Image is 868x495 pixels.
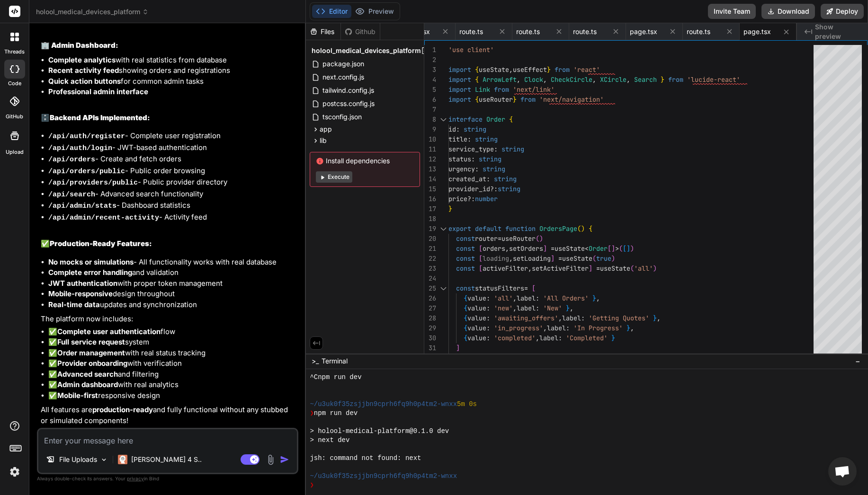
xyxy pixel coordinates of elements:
[424,154,436,164] div: 12
[573,27,597,36] span: route.ts
[437,224,449,234] div: Click to collapse the range.
[424,303,436,313] div: 27
[448,95,471,104] span: import
[539,234,543,243] span: )
[558,254,562,263] span: =
[456,284,475,292] span: const
[486,314,490,322] span: :
[630,324,634,332] span: ,
[448,85,471,94] span: import
[265,454,276,465] img: attachment
[821,4,864,19] button: Deploy
[322,98,376,109] span: postcss.config.js
[457,400,477,409] span: 5m 0s
[626,244,630,253] span: ]
[543,294,589,302] span: 'All Orders'
[424,274,436,283] div: 24
[424,264,436,274] div: 23
[448,155,471,163] span: status
[630,244,634,253] span: )
[7,464,23,480] img: settings
[48,279,117,288] strong: JWT authentication
[494,304,513,312] span: 'new'
[48,212,296,224] li: - Activity feed
[437,115,449,124] div: Click to collapse the range.
[573,324,623,332] span: 'In Progress'
[855,356,860,366] span: −
[467,324,486,332] span: value
[626,324,630,332] span: }
[539,334,558,342] span: label
[316,156,414,166] span: Install dependencies
[475,284,524,292] span: statusFilters
[581,314,585,322] span: :
[48,133,125,141] code: /api/auth/register
[589,244,608,253] span: Order
[630,27,657,36] span: page.tsx
[551,254,555,263] span: ]
[50,113,150,122] strong: Backend APIs Implemented:
[687,27,710,36] span: route.ts
[57,359,127,368] strong: Provider onboarding
[475,95,479,104] span: {
[48,337,296,348] li: ✅ system
[475,65,479,74] span: {
[592,75,596,84] span: ,
[41,239,296,249] h2: ✅
[6,148,24,156] label: Upload
[322,71,365,83] span: next.config.js
[57,370,118,379] strong: Advanced search
[448,175,486,183] span: created_at
[448,135,467,143] span: title
[467,135,471,143] span: :
[456,234,475,243] span: const
[581,224,585,233] span: )
[424,313,436,323] div: 28
[351,5,398,18] button: Preview
[494,294,513,302] span: 'all'
[456,244,475,253] span: const
[424,144,436,154] div: 11
[486,115,505,124] span: Order
[312,356,319,366] span: >_
[475,75,479,84] span: {
[501,234,536,243] span: useRouter
[486,175,490,183] span: :
[448,194,475,203] span: price?:
[494,334,536,342] span: 'completed'
[456,344,460,352] span: ]
[828,457,857,486] div: Open chat
[48,55,296,66] li: with real statistics from database
[456,125,460,133] span: :
[464,324,467,332] span: {
[630,264,634,273] span: (
[48,380,296,390] li: ✅ with real analytics
[424,343,436,353] div: 31
[48,131,296,142] li: - Complete user registration
[475,135,498,143] span: string
[310,409,313,418] span: ❯
[687,75,740,84] span: 'lucide-react'
[479,95,513,104] span: useRouter
[316,171,352,183] button: Execute
[589,314,649,322] span: 'Getting Quotes'
[543,304,562,312] span: 'New'
[48,278,296,289] li: with proper token management
[524,75,543,84] span: Clock
[471,155,475,163] span: :
[48,214,159,222] code: /api/admin/recent-activity
[505,224,536,233] span: function
[475,165,479,173] span: :
[517,304,536,312] span: label
[596,264,600,273] span: =
[41,41,118,50] strong: 🏢 Admin Dashboard:
[592,254,596,263] span: (
[513,95,517,104] span: }
[528,264,532,273] span: ,
[543,324,547,332] span: ,
[608,244,611,253] span: [
[513,85,555,94] span: 'next/link'
[48,289,296,300] li: design throughout
[424,85,436,95] div: 5
[48,268,132,277] strong: Complete error handling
